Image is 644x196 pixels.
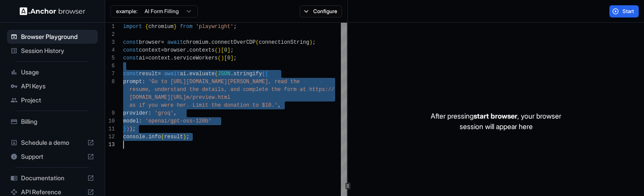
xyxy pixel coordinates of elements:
[123,126,126,132] span: }
[149,79,281,85] span: 'Go to [URL][DOMAIN_NAME][PERSON_NAME], re
[186,71,189,77] span: .
[105,133,115,141] div: 12
[149,24,174,30] span: chromium
[234,24,237,30] span: ;
[183,134,186,140] span: )
[196,24,234,30] span: 'playwright'
[173,110,177,116] span: ,
[227,55,230,61] span: 0
[208,39,211,45] span: .
[105,125,115,133] div: 11
[139,39,161,45] span: browser
[281,79,300,85] span: ad the
[227,47,230,53] span: ]
[7,65,98,79] div: Usage
[129,102,277,108] span: as if you were her. Limit the donation to $10.'
[21,138,84,147] span: Schedule a demo
[287,87,334,93] span: orm at https://
[234,55,237,61] span: ;
[189,71,215,77] span: evaluate
[105,38,115,46] div: 3
[123,110,149,116] span: provider
[139,118,142,124] span: :
[123,79,142,85] span: prompt
[139,47,161,53] span: context
[123,24,142,30] span: import
[139,71,158,77] span: result
[105,109,115,117] div: 9
[123,39,139,45] span: const
[256,39,259,45] span: (
[7,93,98,107] div: Project
[186,94,230,101] span: m/preview.html
[7,115,98,129] div: Billing
[123,71,139,77] span: const
[149,134,161,140] span: info
[123,55,139,61] span: const
[21,152,84,161] span: Support
[105,23,115,31] div: 1
[218,71,230,77] span: JSON
[186,134,189,140] span: ;
[145,24,148,30] span: {
[224,55,227,61] span: [
[123,47,139,53] span: const
[167,39,183,45] span: await
[218,55,221,61] span: (
[129,126,132,132] span: )
[215,71,218,77] span: (
[105,78,115,86] div: 8
[21,46,94,55] span: Session History
[145,118,211,124] span: 'openai/gpt-oss-120b'
[230,47,234,53] span: ;
[230,71,234,77] span: .
[161,39,164,45] span: =
[278,102,281,108] span: ,
[7,30,98,44] div: Browser Playground
[259,39,309,45] span: connectionString
[142,79,145,85] span: :
[221,55,224,61] span: )
[21,32,94,41] span: Browser Playground
[123,118,139,124] span: model
[21,82,94,91] span: API Keys
[126,126,129,132] span: )
[145,55,148,61] span: =
[149,55,170,61] span: context
[133,126,136,132] span: ;
[309,39,312,45] span: )
[105,46,115,54] div: 4
[170,55,173,61] span: .
[212,39,256,45] span: connectOverCDP
[173,55,218,61] span: serviceWorkers
[300,5,342,17] button: Configure
[20,7,85,15] img: Anchor Logo
[609,5,639,17] button: Start
[186,47,189,53] span: .
[158,71,161,77] span: =
[180,71,186,77] span: ai
[129,87,287,93] span: resume, understand the details, and complete the f
[21,117,94,126] span: Billing
[221,47,224,53] span: [
[7,44,98,58] div: Session History
[105,117,115,125] div: 10
[230,55,234,61] span: ]
[123,134,145,140] span: console
[21,68,94,77] span: Usage
[21,96,94,105] span: Project
[474,112,517,120] span: start browser
[234,71,262,77] span: stringify
[312,39,315,45] span: ;
[161,47,164,53] span: =
[105,70,115,78] div: 7
[215,47,218,53] span: (
[183,39,209,45] span: chromium
[7,150,98,164] div: Support
[161,134,164,140] span: (
[105,62,115,70] div: 6
[116,8,138,15] span: example:
[7,171,98,185] div: Documentation
[105,54,115,62] div: 5
[164,71,180,77] span: await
